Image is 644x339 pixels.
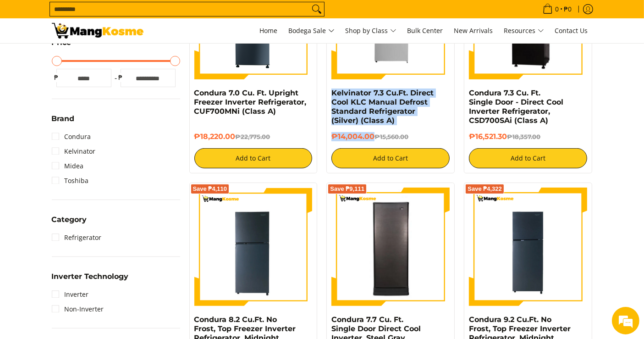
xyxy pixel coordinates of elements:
[52,287,89,302] a: Inverter
[330,186,364,192] span: Save ₱9,111
[194,132,313,141] h6: ₱18,220.00
[52,115,75,129] summary: Open
[540,4,575,14] span: •
[52,115,75,122] span: Brand
[194,148,313,168] button: Add to Cart
[331,132,450,141] h6: ₱14,004.00
[52,173,89,188] a: Toshiba
[346,25,396,37] span: Shop by Class
[374,133,408,140] del: ₱15,560.00
[469,148,587,168] button: Add to Cart
[52,273,129,287] summary: Open
[507,133,540,140] del: ₱18,357.00
[450,18,498,43] a: New Arrivals
[52,302,104,317] a: Non-Inverter
[331,89,434,125] a: Kelvinator 7.3 Cu.Ft. Direct Cool KLC Manual Defrost Standard Refrigerator (Silver) (Class A)
[52,216,87,230] summary: Open
[468,186,502,192] span: Save ₱4,322
[309,2,324,16] button: Search
[500,18,549,43] a: Resources
[469,188,587,306] img: Condura 9.2 Cu.Ft. No Frost, Top Freezer Inverter Refrigerator, Midnight Slate Gray CTF98i (Class A)
[52,23,143,39] img: Bodega Sale Refrigerator l Mang Kosme: Home Appliances Warehouse Sale
[52,129,91,144] a: Condura
[284,18,339,43] a: Bodega Sale
[52,39,72,53] summary: Open
[255,18,282,43] a: Home
[52,39,72,46] span: Price
[403,18,448,43] a: Bulk Center
[554,6,561,12] span: 0
[194,89,307,116] a: Condura 7.0 Cu. Ft. Upright Freezer Inverter Refrigerator, CUF700MNi (Class A)
[52,73,61,82] span: ₱
[52,159,84,173] a: Midea
[469,132,587,141] h6: ₱16,521.30
[555,26,588,35] span: Contact Us
[236,133,270,140] del: ₱22,775.00
[469,89,563,125] a: Condura 7.3 Cu. Ft. Single Door - Direct Cool Inverter Refrigerator, CSD700SAi (Class A)
[193,186,227,192] span: Save ₱4,110
[504,25,544,37] span: Resources
[194,188,313,306] img: Condura 8.2 Cu.Ft. No Frost, Top Freezer Inverter Refrigerator, Midnight Slate Gray CTF88i (Class A)
[260,26,278,35] span: Home
[52,216,87,223] span: Category
[52,273,129,280] span: Inverter Technology
[116,73,125,82] span: ₱
[341,18,401,43] a: Shop by Class
[407,26,443,35] span: Bulk Center
[550,18,593,43] a: Contact Us
[563,6,573,12] span: ₱0
[289,25,335,37] span: Bodega Sale
[454,26,493,35] span: New Arrivals
[153,18,593,43] nav: Main Menu
[331,189,450,305] img: Condura 7.7 Cu. Ft. Single Door Direct Cool Inverter, Steel Gray, CSD231SAi (Class B)
[331,148,450,168] button: Add to Cart
[52,230,102,245] a: Refrigerator
[52,144,96,159] a: Kelvinator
